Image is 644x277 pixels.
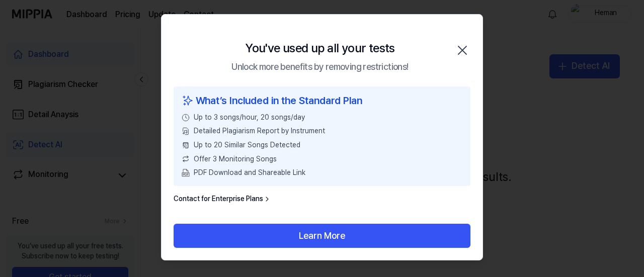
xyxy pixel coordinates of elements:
a: Contact for Enterprise Plans [174,194,271,204]
div: What’s Included in the Standard Plan [182,93,462,109]
span: Offer 3 Monitoring Songs [194,154,277,164]
span: Up to 20 Similar Songs Detected [194,140,300,150]
img: PDF Download [182,169,190,177]
span: PDF Download and Shareable Link [194,168,305,178]
span: Up to 3 songs/hour, 20 songs/day [194,113,305,123]
span: Detailed Plagiarism Report by Instrument [194,126,325,136]
img: sparkles icon [182,93,194,109]
div: You've used up all your tests [245,39,395,58]
button: Learn More [174,224,470,248]
div: Unlock more benefits by removing restrictions! [231,60,408,74]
